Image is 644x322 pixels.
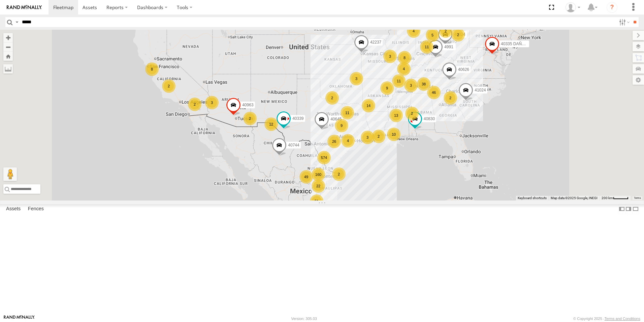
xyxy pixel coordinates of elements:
div: 8 [145,62,159,76]
span: 40963 [242,103,253,107]
div: 2 [332,167,346,181]
div: 2 [188,98,201,111]
label: Map Settings [633,75,644,85]
button: Keyboard shortcuts [518,196,547,200]
span: 40645 [330,117,342,122]
div: 4 [407,24,420,38]
label: Assets [3,204,24,214]
i: ? [607,2,617,13]
label: Search Query [14,17,20,27]
div: 11 [341,106,354,119]
div: 3 [383,50,397,63]
div: 2 [162,79,175,93]
div: 3 [205,96,219,109]
div: 2 [243,112,257,125]
div: 2 [372,130,385,143]
label: Hide Summary Table [632,204,639,214]
div: 9 [335,119,348,132]
div: 9 [380,81,394,95]
span: 41024 [475,88,486,92]
a: Terms and Conditions [605,317,640,321]
div: 12 [264,117,278,131]
div: 13 [389,109,403,122]
button: Zoom Home [3,52,13,61]
span: 42237 [370,40,381,45]
span: 40324 [454,32,465,37]
div: 10 [387,128,400,141]
div: 2 [451,28,465,42]
div: 22 [312,179,325,193]
div: Version: 305.03 [291,317,317,321]
div: 14 [362,99,375,112]
div: 574 [317,151,331,164]
div: 46 [427,86,441,99]
div: 38 [417,77,430,91]
div: 2 [439,24,452,38]
div: 5 [426,28,439,42]
a: Terms [634,197,641,199]
div: 4 [397,62,411,76]
div: © Copyright 2025 - [573,317,640,321]
div: 160 [312,168,325,181]
span: 40335 DAÑADO [501,42,530,47]
span: 40830 [424,116,435,121]
span: 40744 [288,143,299,147]
div: 3 [404,79,418,92]
span: Map data ©2025 Google, INEGI [551,196,598,200]
div: 51 [310,194,323,208]
a: Visit our Website [4,315,35,322]
div: 26 [327,135,341,148]
button: Zoom out [3,42,13,52]
div: 4 [341,134,355,147]
div: 8 [398,51,411,64]
div: 49 [299,170,313,184]
div: 2 [405,107,419,120]
div: 11 [392,74,406,88]
span: 200 km [602,196,613,200]
label: Fences [25,204,47,214]
button: Drag Pegman onto the map to open Street View [3,167,17,181]
button: Map Scale: 200 km per 42 pixels [600,196,631,200]
span: 40626 [458,67,469,72]
label: Measure [3,64,13,74]
div: 2 [444,91,457,105]
div: 2 [325,91,339,105]
span: 40339 [292,116,303,121]
div: 3 [350,72,363,85]
div: 11 [420,40,433,54]
label: Dock Summary Table to the Right [625,204,632,214]
button: Zoom in [3,33,13,42]
img: rand-logo.svg [7,5,42,10]
label: Search Filter Options [616,17,631,27]
div: 3 [361,131,374,144]
div: Caseta Laredo TX [563,2,583,12]
span: 4991 [444,45,453,49]
label: Dock Summary Table to the Left [618,204,625,214]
